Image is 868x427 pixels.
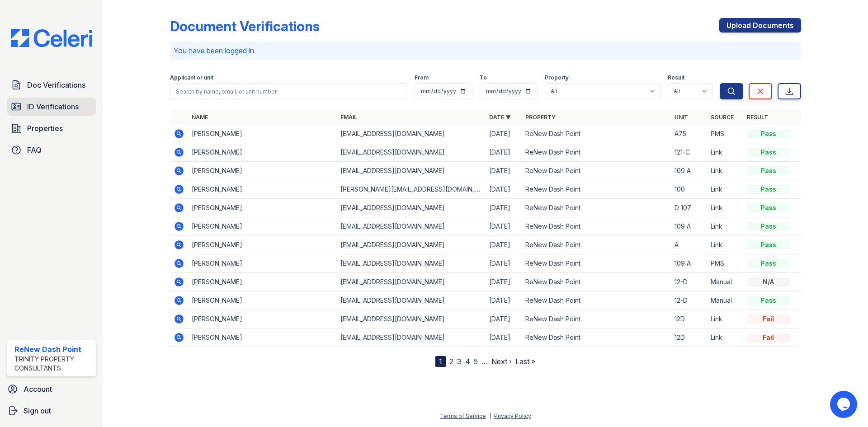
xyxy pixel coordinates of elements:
div: Trinity Property Consultants [14,355,92,373]
label: To [480,74,487,81]
a: Doc Verifications [7,76,96,94]
a: 4 [465,357,470,366]
td: ReNew Dash Point [522,180,670,199]
span: … [481,356,488,367]
td: [DATE] [486,310,522,328]
td: [PERSON_NAME] [188,199,337,217]
td: [PERSON_NAME] [188,125,337,143]
span: Doc Verifications [27,80,85,90]
td: [PERSON_NAME][EMAIL_ADDRESS][DOMAIN_NAME] [337,180,486,199]
td: ReNew Dash Point [522,328,670,347]
td: [EMAIL_ADDRESS][DOMAIN_NAME] [337,328,486,347]
td: [DATE] [486,273,522,291]
div: 1 [435,356,446,367]
a: Source [711,114,734,121]
td: 12-D [671,273,707,291]
a: Upload Documents [719,18,801,33]
a: Property [525,114,556,121]
td: [PERSON_NAME] [188,328,337,347]
td: 109 A [671,162,707,180]
td: [DATE] [486,143,522,162]
td: [PERSON_NAME] [188,180,337,199]
td: [DATE] [486,199,522,217]
td: [DATE] [486,254,522,273]
td: ReNew Dash Point [522,291,670,310]
a: Privacy Policy [494,413,531,419]
td: [PERSON_NAME] [188,291,337,310]
td: ReNew Dash Point [522,162,670,180]
a: Account [4,380,99,398]
a: Date ▼ [489,114,511,121]
td: [EMAIL_ADDRESS][DOMAIN_NAME] [337,254,486,273]
div: Pass [747,129,790,138]
label: Result [668,74,684,81]
td: ReNew Dash Point [522,236,670,254]
td: Link [707,199,743,217]
span: Properties [27,123,63,134]
td: [EMAIL_ADDRESS][DOMAIN_NAME] [337,217,486,236]
a: Last » [515,357,535,366]
td: ReNew Dash Point [522,125,670,143]
td: ReNew Dash Point [522,273,670,291]
td: PMS [707,125,743,143]
td: [EMAIL_ADDRESS][DOMAIN_NAME] [337,162,486,180]
td: [PERSON_NAME] [188,217,337,236]
td: [EMAIL_ADDRESS][DOMAIN_NAME] [337,236,486,254]
td: ReNew Dash Point [522,254,670,273]
td: D 107 [671,199,707,217]
td: ReNew Dash Point [522,310,670,328]
td: [DATE] [486,236,522,254]
td: ReNew Dash Point [522,217,670,236]
td: Link [707,143,743,162]
div: ReNew Dash Point [14,344,92,355]
img: CE_Logo_Blue-a8612792a0a2168367f1c8372b55b34899dd931a85d93a1a3d3e32e68fde9ad4.png [4,29,99,47]
a: Sign out [4,402,99,420]
td: [PERSON_NAME] [188,236,337,254]
a: Next › [491,357,512,366]
td: [DATE] [486,180,522,199]
td: 12-D [671,291,707,310]
p: You have been logged in [174,45,797,56]
a: Email [340,114,357,121]
td: ReNew Dash Point [522,143,670,162]
span: Sign out [24,405,51,416]
div: N/A [747,277,790,286]
td: [EMAIL_ADDRESS][DOMAIN_NAME] [337,273,486,291]
iframe: chat widget [830,391,859,418]
td: [PERSON_NAME] [188,162,337,180]
td: [PERSON_NAME] [188,310,337,328]
div: Pass [747,148,790,157]
td: [PERSON_NAME] [188,143,337,162]
a: Properties [7,119,96,137]
td: [DATE] [486,217,522,236]
td: 121-C [671,143,707,162]
td: Link [707,217,743,236]
a: Name [192,114,208,121]
a: Unit [675,114,688,121]
input: Search by name, email, or unit number [170,83,407,99]
span: ID Verifications [27,101,79,112]
td: 100 [671,180,707,199]
td: ReNew Dash Point [522,199,670,217]
div: Pass [747,185,790,194]
td: Link [707,310,743,328]
td: Link [707,328,743,347]
td: 12D [671,328,707,347]
div: Pass [747,203,790,212]
td: [EMAIL_ADDRESS][DOMAIN_NAME] [337,125,486,143]
div: Fail [747,314,790,324]
td: [DATE] [486,291,522,310]
div: Document Verifications [170,18,320,34]
td: A [671,236,707,254]
td: 12D [671,310,707,328]
div: Pass [747,166,790,175]
div: | [489,413,491,419]
div: Pass [747,240,790,249]
span: Account [24,384,52,394]
a: Terms of Service [440,413,486,419]
td: [EMAIL_ADDRESS][DOMAIN_NAME] [337,143,486,162]
td: Link [707,236,743,254]
td: PMS [707,254,743,273]
td: [PERSON_NAME] [188,273,337,291]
